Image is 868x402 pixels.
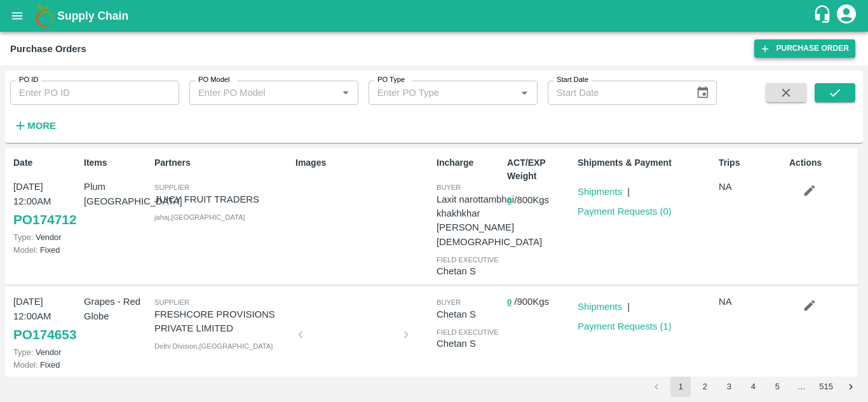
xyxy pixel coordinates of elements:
b: Supply Chain [57,10,128,22]
p: JUICY FRUIT TRADERS [154,192,290,206]
p: [PERSON_NAME][DEMOGRAPHIC_DATA] [437,220,542,249]
a: Payment Requests (0) [578,206,672,217]
span: Type: [13,232,33,242]
a: Supply Chain [57,7,813,25]
button: Go to page 2 [695,377,715,397]
span: Supplier [154,298,189,306]
strong: More [27,121,56,131]
label: PO ID [19,75,38,85]
label: PO Type [377,75,405,85]
button: 0 [507,295,512,310]
p: Grapes - Red Globe [84,295,149,323]
a: Shipments [578,187,622,197]
a: Purchase Order [754,39,855,58]
button: Go to next page [841,377,861,397]
a: PO174653 [13,323,76,346]
label: Start Date [557,75,588,85]
p: Partners [154,156,290,170]
span: Supplier [154,184,189,191]
a: PO174712 [13,208,76,231]
div: | [622,295,630,314]
button: Go to page 4 [743,377,763,397]
button: Go to page 3 [719,377,739,397]
div: account of current user [835,3,858,29]
span: buyer [437,184,461,191]
button: Open [516,84,532,101]
button: Go to page 5 [767,377,787,397]
p: Images [295,156,431,170]
p: Actions [789,156,855,170]
p: Plum [GEOGRAPHIC_DATA] [84,180,149,208]
span: field executive [437,328,499,336]
div: Purchase Orders [10,41,86,57]
p: / 900 Kgs [507,295,573,309]
p: [DATE] 12:00AM [13,295,79,323]
p: Fixed [13,244,79,256]
button: Choose date [691,81,715,105]
button: Open [337,84,354,101]
img: logo [32,3,57,29]
p: FRESHCORE PROVISIONS PRIVATE LIMITED [154,307,290,336]
span: Model: [13,245,37,255]
span: Delhi Division , [GEOGRAPHIC_DATA] [154,342,273,350]
p: Vendor [13,231,79,243]
p: ACT/EXP Weight [507,156,573,183]
a: Shipments [578,302,622,312]
p: Fixed [13,359,79,371]
p: NA [719,180,784,194]
div: … [791,381,811,393]
button: 0 [507,194,512,208]
p: Vendor [13,346,79,358]
button: page 1 [670,377,691,397]
span: jahaj , [GEOGRAPHIC_DATA] [154,213,245,221]
input: Start Date [548,81,686,105]
button: open drawer [3,1,32,30]
p: [DATE] 12:00AM [13,180,79,208]
p: Chetan S [437,264,502,278]
p: Trips [719,156,784,170]
p: Items [84,156,149,170]
span: buyer [437,298,461,306]
input: Enter PO ID [10,81,179,105]
p: NA [719,295,784,309]
div: customer-support [813,4,835,27]
p: Date [13,156,79,170]
nav: pagination navigation [644,377,863,397]
div: | [622,180,630,199]
a: Payment Requests (1) [578,321,672,332]
p: Chetan S [437,337,502,351]
p: Chetan S [437,307,502,321]
label: PO Model [198,75,230,85]
span: field executive [437,256,499,264]
p: / 800 Kgs [507,193,573,208]
p: Laxit narottambhai khakhkhar [437,192,542,221]
span: Type: [13,347,33,357]
input: Enter PO Type [372,84,513,101]
button: Go to page 515 [815,377,837,397]
span: Model: [13,360,37,370]
button: More [10,115,59,137]
p: Incharge [437,156,502,170]
p: Shipments & Payment [578,156,714,170]
input: Enter PO Model [193,84,334,101]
